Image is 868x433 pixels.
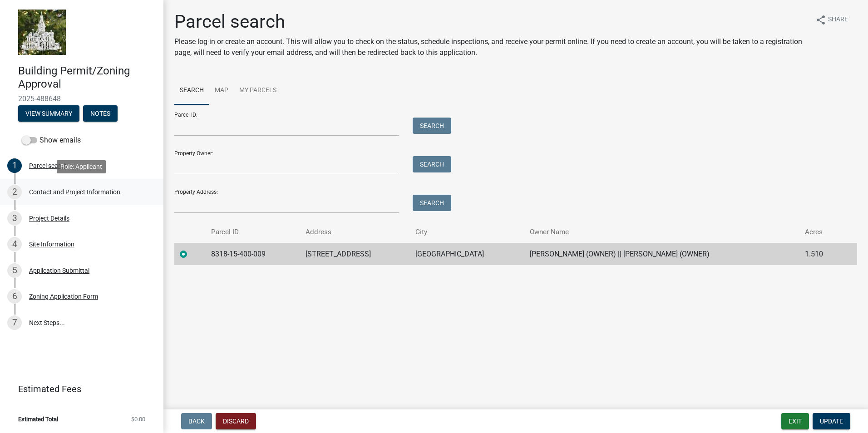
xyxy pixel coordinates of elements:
[7,185,22,199] div: 2
[174,11,808,33] h1: Parcel search
[799,221,841,243] th: Acres
[7,158,22,173] div: 1
[410,221,524,243] th: City
[18,105,79,122] button: View Summary
[29,189,120,195] div: Contact and Project Information
[29,162,67,169] div: Parcel search
[7,315,22,330] div: 7
[18,94,145,103] span: 2025-488648
[820,418,843,425] span: Update
[300,221,410,243] th: Address
[22,135,81,146] label: Show emails
[7,263,22,278] div: 5
[216,413,256,429] button: Discard
[209,76,234,105] a: Map
[206,243,300,265] td: 8318-15-400-009
[131,416,145,422] span: $0.00
[18,110,79,118] wm-modal-confirm: Summary
[57,160,106,173] div: Role: Applicant
[7,380,149,398] a: Estimated Fees
[83,110,118,118] wm-modal-confirm: Notes
[29,215,69,221] div: Project Details
[7,211,22,226] div: 3
[29,293,98,300] div: Zoning Application Form
[413,156,451,172] button: Search
[300,243,410,265] td: [STREET_ADDRESS]
[815,15,826,25] i: share
[29,241,74,247] div: Site Information
[813,413,850,429] button: Update
[18,10,66,55] img: Marshall County, Iowa
[799,243,841,265] td: 1.510
[808,11,855,29] button: shareShare
[413,195,451,211] button: Search
[410,243,524,265] td: [GEOGRAPHIC_DATA]
[234,76,282,105] a: My Parcels
[7,289,22,304] div: 6
[83,105,118,122] button: Notes
[524,243,799,265] td: [PERSON_NAME] (OWNER) || [PERSON_NAME] (OWNER)
[7,237,22,251] div: 4
[413,118,451,134] button: Search
[29,267,89,274] div: Application Submittal
[174,76,209,105] a: Search
[181,413,212,429] button: Back
[188,418,205,425] span: Back
[206,221,300,243] th: Parcel ID
[18,416,58,422] span: Estimated Total
[524,221,799,243] th: Owner Name
[828,15,848,25] span: Share
[174,36,808,58] p: Please log-in or create an account. This will allow you to check on the status, schedule inspecti...
[18,64,156,91] h4: Building Permit/Zoning Approval
[781,413,809,429] button: Exit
